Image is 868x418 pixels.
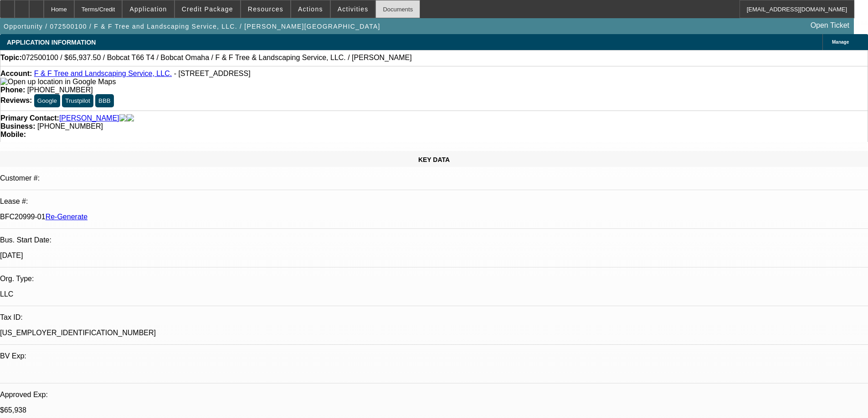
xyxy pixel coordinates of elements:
[291,0,330,18] button: Actions
[0,96,32,104] strong: Reviews:
[338,5,369,13] span: Activities
[0,70,32,77] strong: Account:
[46,213,88,221] a: Re-Generate
[123,0,174,18] button: Application
[0,131,26,138] strong: Mobile:
[22,54,412,62] span: 072500100 / $65,937.50 / Bobcat T66 T4 / Bobcat Omaha / F & F Tree & Landscaping Service, LLC. / ...
[37,122,103,130] span: [PHONE_NUMBER]
[0,78,116,86] a: View Google Maps
[418,156,450,163] span: KEY DATA
[119,114,127,122] img: facebook-icon.png
[175,0,240,18] button: Credit Package
[182,5,233,13] span: Credit Package
[0,114,59,122] strong: Primary Contact:
[832,40,849,45] span: Manage
[59,114,119,122] a: [PERSON_NAME]
[248,5,283,13] span: Resources
[331,0,375,18] button: Activities
[0,78,116,86] img: Open up location in Google Maps
[95,94,114,107] button: BBB
[7,39,96,46] span: APPLICATION INFORMATION
[0,122,35,130] strong: Business:
[0,54,22,62] strong: Topic:
[298,5,323,13] span: Actions
[129,5,167,13] span: Application
[127,114,134,122] img: linkedin-icon.png
[34,70,172,77] a: F & F Tree and Landscaping Service, LLC.
[174,70,251,77] span: - [STREET_ADDRESS]
[0,86,25,94] strong: Phone:
[34,94,60,107] button: Google
[4,23,380,30] span: Opportunity / 072500100 / F & F Tree and Landscaping Service, LLC. / [PERSON_NAME][GEOGRAPHIC_DATA]
[27,86,93,94] span: [PHONE_NUMBER]
[807,18,853,33] a: Open Ticket
[241,0,290,18] button: Resources
[62,94,93,107] button: Trustpilot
